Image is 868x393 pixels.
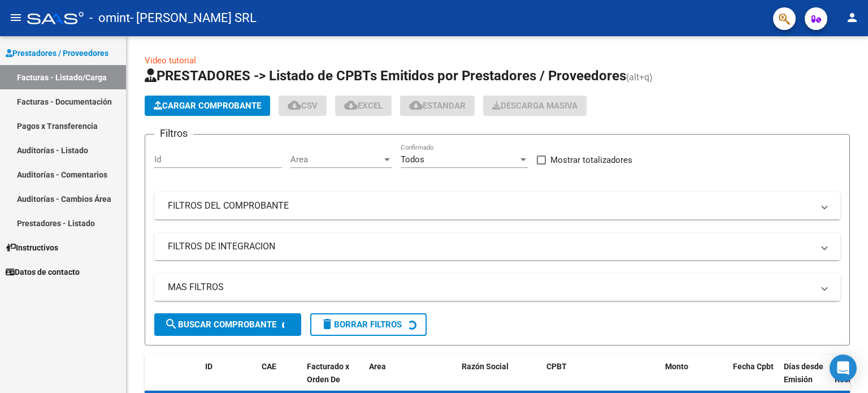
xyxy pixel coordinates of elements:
span: ID [205,362,212,371]
span: Cargar Comprobante [154,101,261,111]
mat-icon: cloud_download [409,98,423,112]
span: Facturado x Orden De [307,362,349,384]
button: CSV [279,96,327,116]
span: Prestadores / Proveedores [6,47,108,59]
a: Video tutorial [145,55,196,66]
span: Datos de contacto [6,266,80,278]
button: Descarga Masiva [483,96,587,116]
span: Días desde Emisión [784,362,823,384]
span: Instructivos [6,241,58,254]
span: - [PERSON_NAME] SRL [130,6,257,31]
span: Buscar Comprobante [164,319,276,330]
button: Estandar [400,96,475,116]
mat-panel-title: FILTROS DE INTEGRACION [168,240,813,253]
div: Open Intercom Messenger [830,355,857,382]
mat-icon: menu [9,11,23,24]
mat-icon: search [164,317,178,331]
button: Borrar Filtros [310,313,427,336]
span: Fecha Cpbt [733,362,774,371]
mat-icon: cloud_download [344,98,358,112]
span: Monto [665,362,688,371]
span: (alt+q) [626,72,653,83]
span: Mostrar totalizadores [550,153,632,167]
mat-icon: delete [320,317,334,331]
span: CPBT [546,362,567,371]
span: Fecha Recibido [835,362,866,384]
h3: Filtros [154,126,193,141]
span: Area [290,154,382,165]
span: - omint [89,6,130,31]
mat-panel-title: FILTROS DEL COMPROBANTE [168,200,813,212]
span: Area [369,362,386,371]
span: Todos [401,154,424,165]
span: Descarga Masiva [492,101,578,111]
span: PRESTADORES -> Listado de CPBTs Emitidos por Prestadores / Proveedores [145,68,626,84]
mat-expansion-panel-header: FILTROS DEL COMPROBANTE [154,192,840,219]
mat-icon: person [845,11,859,24]
span: Estandar [409,101,466,111]
span: EXCEL [344,101,383,111]
app-download-masive: Descarga masiva de comprobantes (adjuntos) [483,96,587,116]
mat-icon: cloud_download [288,98,301,112]
mat-panel-title: MAS FILTROS [168,281,813,293]
span: Borrar Filtros [320,319,402,330]
span: CAE [262,362,276,371]
button: EXCEL [335,96,392,116]
span: Razón Social [462,362,509,371]
button: Buscar Comprobante [154,313,301,336]
span: CSV [288,101,318,111]
mat-expansion-panel-header: FILTROS DE INTEGRACION [154,233,840,260]
button: Cargar Comprobante [145,96,270,116]
mat-expansion-panel-header: MAS FILTROS [154,274,840,301]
